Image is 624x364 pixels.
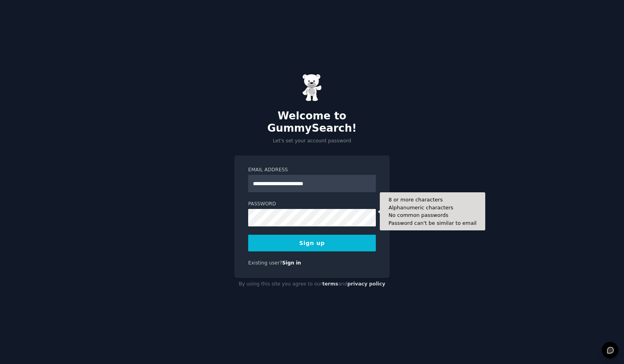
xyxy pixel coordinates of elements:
label: Password [248,201,376,208]
button: Sign up [248,235,376,251]
a: Sign in [282,260,301,266]
span: Existing user? [248,260,282,266]
img: Gummy Bear [302,74,322,102]
h2: Welcome to GummySearch! [234,110,390,135]
div: By using this site you agree to our and [234,278,390,291]
a: privacy policy [347,281,385,287]
label: Email Address [248,167,376,174]
a: terms [322,281,338,287]
p: Let's set your account password [234,138,390,145]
